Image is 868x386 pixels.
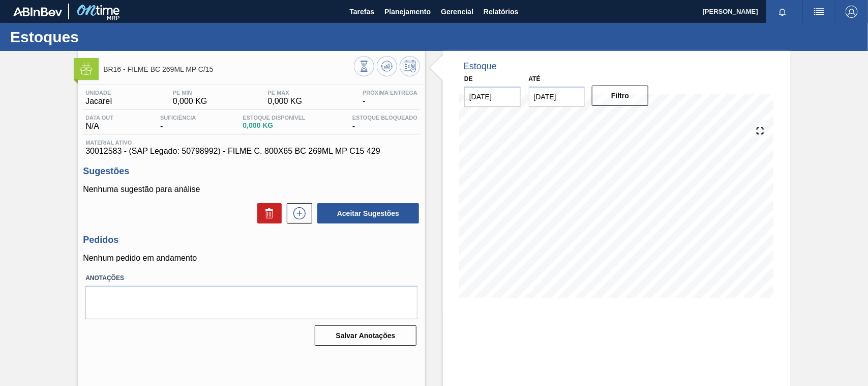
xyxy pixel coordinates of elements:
[83,235,420,245] h3: Pedidos
[282,203,312,224] div: Nova sugestão
[312,202,420,225] div: Aceitar Sugestões
[267,90,302,96] span: PE MAX
[173,97,207,106] span: 0,000 KG
[350,115,420,131] div: -
[315,325,416,346] button: Salvar Anotações
[85,271,417,286] label: Anotações
[85,97,112,106] span: Jacareí
[267,97,302,106] span: 0,000 KG
[529,87,585,107] input: dd/mm/yyyy
[360,90,420,106] div: -
[352,115,417,121] span: Estoque Bloqueado
[10,31,191,43] h1: Estoques
[766,5,799,19] button: Notificações
[173,90,207,96] span: PE MIN
[158,115,198,131] div: -
[813,6,825,18] img: userActions
[846,6,858,18] img: Logout
[13,7,62,16] img: TNhmsLtSVTkK8tSr43FrP2fwEKptu5GPRR3wAAAABJRU5ErkJggg==
[243,122,305,129] span: 0,000 KG
[85,140,417,146] span: Material ativo
[85,147,417,156] span: 30012583 - (SAP Legado: 50798992) - FILME C. 800X65 BC 269ML MP C15 429
[363,90,417,96] span: Próxima Entrega
[83,115,116,131] div: N/A
[243,115,305,121] span: Estoque Disponível
[377,56,397,76] button: Atualizar Gráfico
[441,6,473,18] span: Gerencial
[83,185,420,194] p: Nenhuma sugestão para análise
[80,63,93,75] img: Ícone
[349,6,374,18] span: Tarefas
[160,115,196,121] span: Suficiência
[85,90,112,96] span: Unidade
[83,254,420,263] p: Nenhum pedido em andamento
[354,56,374,76] button: Visão Geral dos Estoques
[592,86,648,106] button: Filtro
[529,75,541,82] label: Até
[464,75,473,82] label: De
[463,61,497,72] div: Estoque
[317,203,419,224] button: Aceitar Sugestões
[252,203,282,224] div: Excluir Sugestões
[83,166,420,177] h3: Sugestões
[464,87,521,107] input: dd/mm/yyyy
[85,115,113,121] span: Data out
[103,66,354,73] span: BR16 - FILME BC 269ML MP C/15
[484,6,518,18] span: Relatórios
[400,56,420,76] button: Programar Estoque
[384,6,431,18] span: Planejamento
